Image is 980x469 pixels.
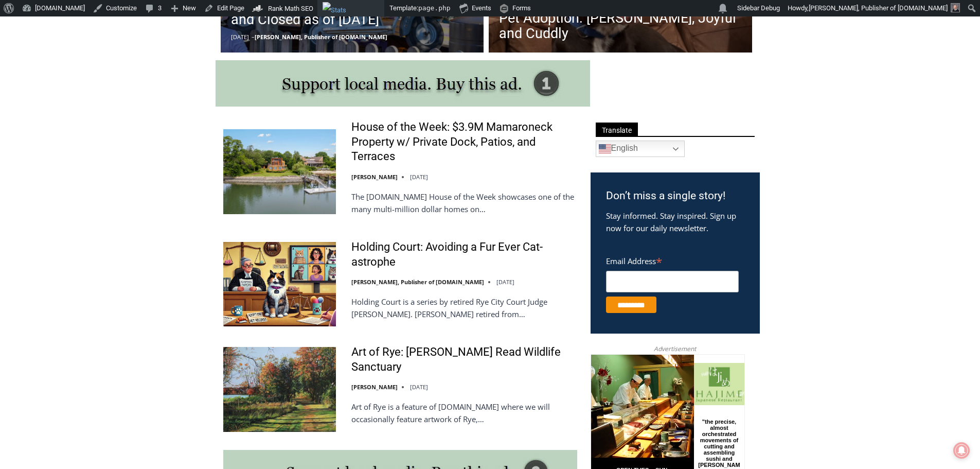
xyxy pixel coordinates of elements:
span: Intern @ [DOMAIN_NAME] [269,102,477,126]
a: Intern @ [DOMAIN_NAME] [247,100,498,128]
a: Book [PERSON_NAME]'s Good Humor for Your Event [306,3,371,47]
div: "the precise, almost orchestrated movements of cutting and assembling sushi and [PERSON_NAME] mak... [106,64,151,123]
a: [PERSON_NAME], Publisher of [DOMAIN_NAME] [351,278,484,286]
p: Stay informed. Stay inspired. Sign up now for our daily newsletter. [606,210,744,234]
div: Birthdays, Graduations, Any Private Event [67,19,254,28]
span: Advertisement [644,344,706,354]
img: Views over 48 hours. Click for more Jetpack Stats. [323,2,380,14]
a: [PERSON_NAME] [351,173,398,181]
a: Holding Court: Avoiding a Fur Ever Cat-astrophe [351,240,577,269]
span: [PERSON_NAME], Publisher of [DOMAIN_NAME] [809,4,948,12]
span: Translate [596,123,638,136]
span: page.php [418,4,451,12]
a: [PERSON_NAME], Publisher of [DOMAIN_NAME] [255,33,387,41]
a: Pet Adoption: [PERSON_NAME], Joyful and Cuddly [499,10,742,41]
a: [PERSON_NAME] [351,383,398,391]
a: House of the Week: $3.9M Mamaroneck Property w/ Private Dock, Patios, and Terraces [351,120,577,164]
time: [DATE] [410,173,428,181]
h3: Don’t miss a single story! [606,188,744,204]
a: Open Tues. - Sun. [PHONE_NUMBER] [1,103,103,128]
span: Rank Math SEO [268,5,313,12]
span: – [252,33,255,41]
div: Apply Now <> summer and RHS senior internships available [260,1,486,100]
time: [DATE] [231,33,249,41]
h4: Book [PERSON_NAME]'s Good Humor for Your Event [313,11,358,40]
img: support local media, buy this ad [216,60,590,107]
label: Email Address [606,251,739,269]
img: Art of Rye: Edith G. Read Wildlife Sanctuary [223,347,336,431]
img: House of the Week: $3.9M Mamaroneck Property w/ Private Dock, Patios, and Terraces [223,129,336,214]
time: [DATE] [410,383,428,391]
span: Open Tues. - Sun. [PHONE_NUMBER] [3,106,101,145]
p: The [DOMAIN_NAME] House of the Week showcases one of the many multi-million dollar homes on… [351,190,577,215]
a: Art of Rye: [PERSON_NAME] Read Wildlife Sanctuary [351,345,577,374]
img: en [599,143,611,155]
time: [DATE] [496,278,514,286]
img: Holding Court: Avoiding a Fur Ever Cat-astrophe [223,242,336,326]
a: English [596,141,685,157]
p: Art of Rye is a feature of [DOMAIN_NAME] where we will occasionally feature artwork of Rye,… [351,401,577,425]
p: Holding Court is a series by retired Rye City Court Judge [PERSON_NAME]. [PERSON_NAME] retired from… [351,296,577,320]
